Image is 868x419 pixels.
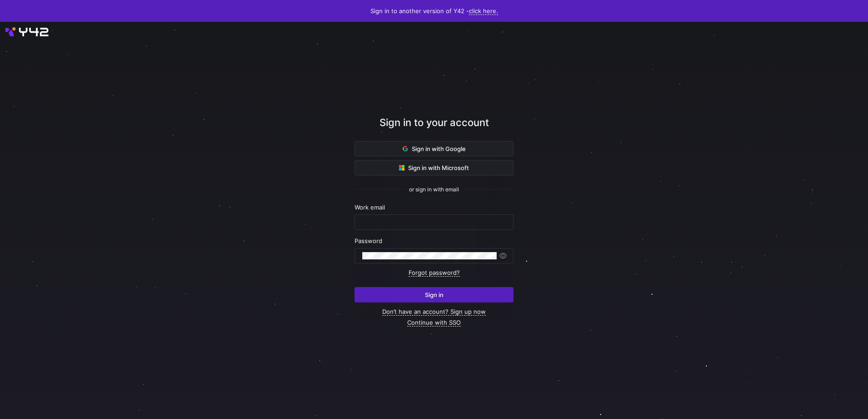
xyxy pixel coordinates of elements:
[407,319,461,326] a: Continue with SSO
[355,237,382,244] span: Password
[382,308,486,316] a: Don’t have an account? Sign up now
[409,269,460,277] a: Forgot password?
[355,141,513,156] button: Sign in with Google
[355,115,513,141] div: Sign in to your account
[469,7,498,15] a: click here.
[399,164,469,171] span: Sign in with Microsoft
[425,291,444,298] span: Sign in
[355,204,385,211] span: Work email
[355,160,513,175] button: Sign in with Microsoft
[403,145,466,152] span: Sign in with Google
[409,186,459,193] span: or sign in with email
[355,287,513,302] button: Sign in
